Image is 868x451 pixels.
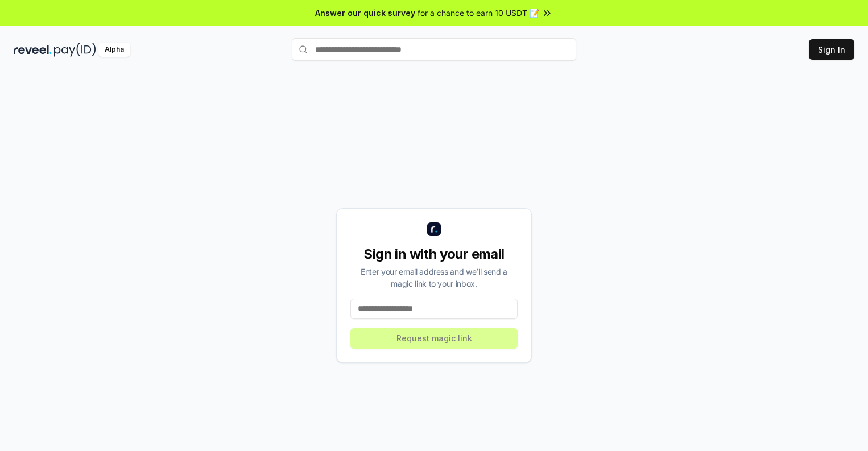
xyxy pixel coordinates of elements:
[809,39,854,60] button: Sign In
[427,222,441,236] img: logo_small
[98,43,130,57] div: Alpha
[350,245,518,263] div: Sign in with your email
[315,7,415,19] span: Answer our quick survey
[350,266,518,289] div: Enter your email address and we’ll send a magic link to your inbox.
[14,43,52,57] img: reveel_dark
[418,7,539,19] span: for a chance to earn 10 USDT 📝
[54,43,96,57] img: pay_id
